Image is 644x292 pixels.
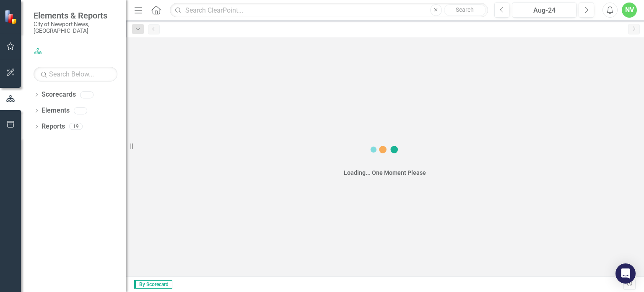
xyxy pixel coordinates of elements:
[344,168,426,177] div: Loading... One Moment Please
[615,263,636,284] div: Open Intercom Messenger
[42,106,70,116] a: Elements
[34,21,117,34] small: City of Newport News, [GEOGRAPHIC_DATA]
[4,10,19,24] img: ClearPoint Strategy
[456,6,474,13] span: Search
[512,3,576,18] button: Aug-24
[34,11,117,21] span: Elements & Reports
[170,3,488,18] input: Search ClearPoint...
[444,4,486,16] button: Search
[134,280,172,289] span: By Scorecard
[42,90,76,100] a: Scorecards
[69,123,83,130] div: 19
[34,67,117,82] input: Search Below...
[622,3,637,18] button: NV
[42,122,65,132] a: Reports
[515,5,574,16] div: Aug-24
